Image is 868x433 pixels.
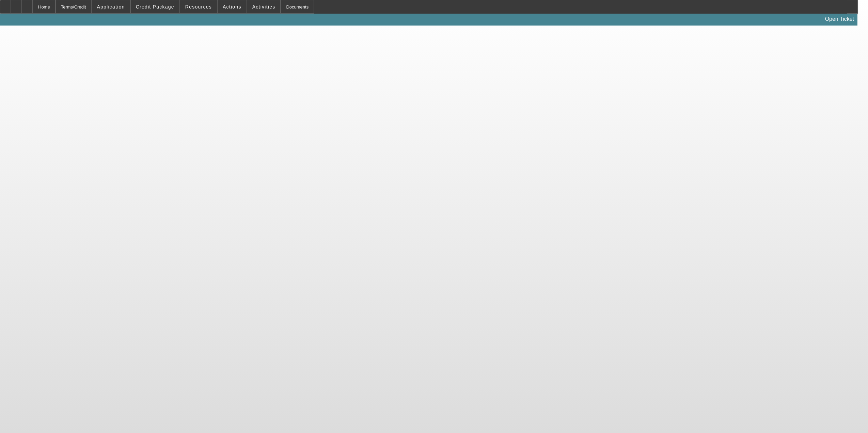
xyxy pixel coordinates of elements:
button: Application [92,0,130,13]
span: Actions [223,4,241,10]
span: Application [97,4,125,10]
button: Activities [247,0,281,13]
span: Activities [252,4,275,10]
span: Resources [185,4,212,10]
button: Actions [218,0,247,13]
span: Credit Package [136,4,174,10]
a: Open Ticket [822,13,857,25]
button: Credit Package [131,0,179,13]
button: Resources [180,0,217,13]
